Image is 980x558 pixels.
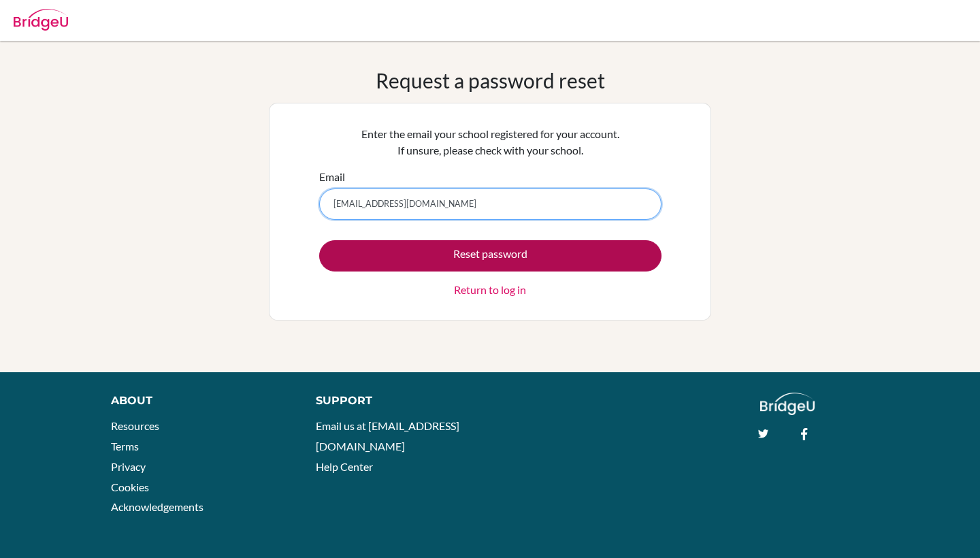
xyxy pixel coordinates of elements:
[319,126,661,159] p: Enter the email your school registered for your account. If unsure, please check with your school.
[111,440,139,453] a: Terms
[376,68,605,93] h1: Request a password reset
[316,419,459,453] a: Email us at [EMAIL_ADDRESS][DOMAIN_NAME]
[111,500,203,513] a: Acknowledgements
[111,460,146,473] a: Privacy
[111,480,149,493] a: Cookies
[111,393,285,409] div: About
[760,393,815,415] img: logo_white@2x-f4f0deed5e89b7ecb1c2cc34c3e3d731f90f0f143d5ea2071677605dd97b5244.png
[316,393,476,409] div: Support
[454,282,526,298] a: Return to log in
[319,169,345,185] label: Email
[14,9,68,31] img: Bridge-U
[316,460,373,473] a: Help Center
[319,240,661,272] button: Reset password
[111,419,159,432] a: Resources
